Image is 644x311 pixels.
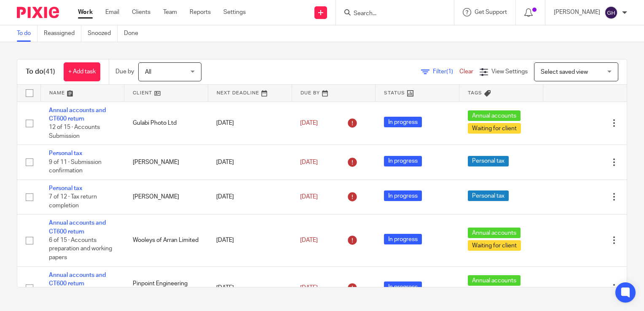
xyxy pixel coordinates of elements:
[459,69,473,75] a: Clear
[49,220,106,234] a: Annual accounts and CT600 return
[124,102,208,145] td: Gulabi Photo Ltd
[446,69,453,75] span: (1)
[124,214,208,266] td: Wooleys of Arran Limited
[384,117,422,127] span: In progress
[124,145,208,180] td: [PERSON_NAME]
[26,67,55,76] h1: To do
[384,282,422,292] span: In progress
[353,10,429,18] input: Search
[49,159,102,174] span: 9 of 11 · Submission confirmation
[208,180,292,214] td: [DATE]
[468,123,521,134] span: Waiting for client
[163,8,177,16] a: Team
[49,150,82,156] a: Personal tax
[115,67,134,76] p: Due by
[468,228,521,238] span: Annual accounts
[78,8,93,16] a: Work
[433,69,459,75] span: Filter
[132,8,150,16] a: Clients
[384,234,422,244] span: In progress
[49,107,106,122] a: Annual accounts and CT600 return
[384,156,422,166] span: In progress
[468,190,509,201] span: Personal tax
[300,285,318,291] span: [DATE]
[300,194,318,200] span: [DATE]
[88,25,118,42] a: Snoozed
[44,25,81,42] a: Reassigned
[208,214,292,266] td: [DATE]
[208,145,292,180] td: [DATE]
[49,194,97,209] span: 7 of 12 · Tax return completion
[468,275,521,286] span: Annual accounts
[468,110,521,121] span: Annual accounts
[124,266,208,310] td: Pinpoint Engineering Limited
[190,8,211,16] a: Reports
[223,8,246,16] a: Settings
[105,8,119,16] a: Email
[17,25,38,42] a: To do
[49,185,82,191] a: Personal tax
[208,102,292,145] td: [DATE]
[468,156,509,166] span: Personal tax
[604,6,618,19] img: svg%3E
[49,124,100,139] span: 12 of 15 · Accounts Submission
[124,25,145,42] a: Done
[124,180,208,214] td: [PERSON_NAME]
[64,62,100,81] a: + Add task
[208,266,292,310] td: [DATE]
[300,120,318,126] span: [DATE]
[145,69,151,75] span: All
[43,68,55,75] span: (41)
[300,159,318,165] span: [DATE]
[17,7,59,18] img: Pixie
[384,190,422,201] span: In progress
[475,9,507,15] span: Get Support
[49,237,112,260] span: 6 of 15 · Accounts preparation and working papers
[49,272,106,287] a: Annual accounts and CT600 return
[541,69,588,75] span: Select saved view
[554,8,600,16] p: [PERSON_NAME]
[468,240,521,251] span: Waiting for client
[300,237,318,243] span: [DATE]
[468,91,482,95] span: Tags
[491,69,528,75] span: View Settings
